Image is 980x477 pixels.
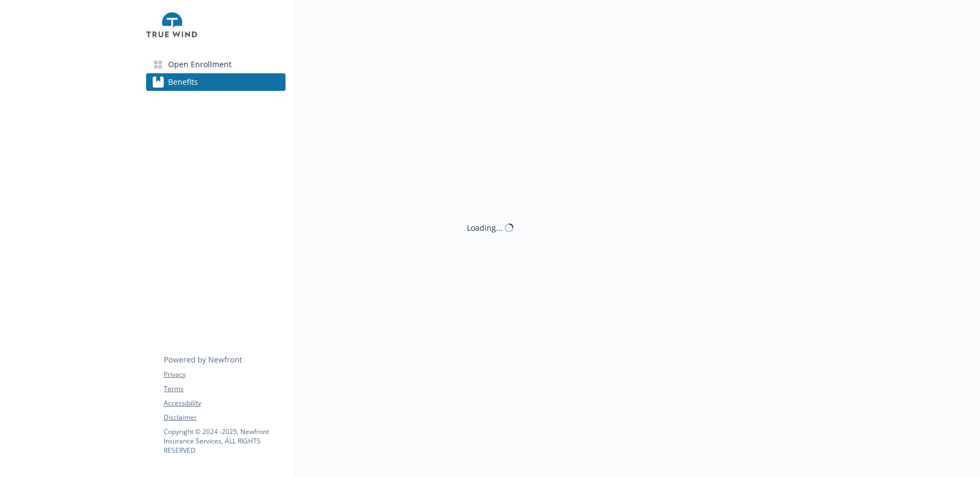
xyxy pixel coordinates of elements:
a: Disclaimer [164,413,285,422]
span: Open Enrollment [168,56,231,73]
div: Loading... [467,222,503,234]
a: Open Enrollment [146,56,286,73]
a: Privacy [164,370,285,380]
a: Accessibility [164,398,285,408]
a: Benefits [146,73,286,91]
p: Copyright © 2024 - 2025 , Newfront Insurance Services, ALL RIGHTS RESERVED [164,427,285,455]
a: Terms [164,384,285,394]
span: Benefits [168,73,198,91]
